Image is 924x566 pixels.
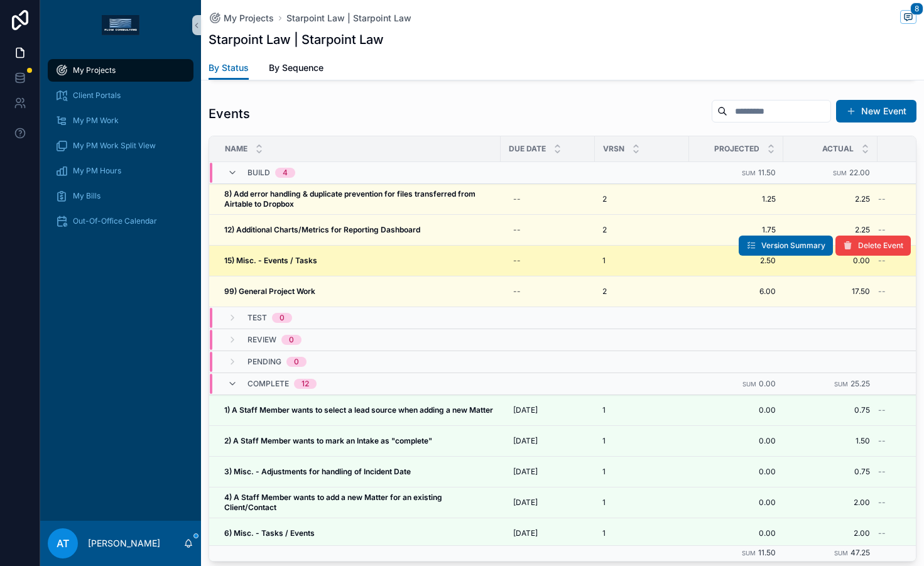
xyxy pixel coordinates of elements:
[697,436,776,446] span: 0.00
[224,528,493,538] a: 6) Misc. - Tasks / Events
[73,65,116,75] span: My Projects
[602,256,682,266] a: 1
[57,536,69,551] span: AT
[697,256,776,266] span: 2.50
[835,236,911,256] button: Delete Event
[225,144,247,154] span: Name
[286,12,411,24] a: Starpoint Law | Starpoint Law
[602,256,606,266] span: 1
[602,498,606,508] span: 1
[88,537,160,550] p: [PERSON_NAME]
[269,57,323,82] a: By Sequence
[791,405,870,415] a: 0.75
[508,462,587,482] a: [DATE]
[224,256,317,265] strong: 15) Misc. - Events / Tasks
[224,225,420,234] strong: 12) Additional Charts/Metrics for Reporting Dashboard
[48,84,193,107] a: Client Portals
[878,256,886,266] span: --
[247,168,270,178] span: Build
[224,189,493,209] a: 8) Add error handling & duplicate prevention for files transferred from Airtable to Dropbox
[822,144,854,154] span: Actual
[697,528,776,538] a: 0.00
[209,57,249,80] a: By Status
[209,105,250,122] h1: Events
[791,528,870,538] span: 2.00
[697,225,776,235] span: 1.75
[247,335,276,345] span: Review
[513,256,521,266] div: --
[602,498,682,508] a: 1
[878,405,886,415] span: --
[602,225,607,235] span: 2
[697,467,776,477] a: 0.00
[48,59,193,82] a: My Projects
[508,281,587,302] a: --
[508,523,587,543] a: [DATE]
[791,498,870,508] a: 2.00
[697,405,776,415] span: 0.00
[878,225,886,235] span: --
[224,189,477,209] strong: 8) Add error handling & duplicate prevention for files transferred from Airtable to Dropbox
[224,528,315,538] strong: 6) Misc. - Tasks / Events
[602,286,682,297] a: 2
[603,144,624,154] span: VRSN
[697,194,776,204] a: 1.25
[509,144,546,154] span: Due Date
[742,170,756,177] small: Sum
[791,436,870,446] span: 1.50
[878,194,886,204] span: --
[878,467,886,477] span: --
[224,467,411,476] strong: 3) Misc. - Adjustments for handling of Incident Date
[508,189,587,209] a: --
[508,400,587,420] a: [DATE]
[224,467,493,477] a: 3) Misc. - Adjustments for handling of Incident Date
[224,225,493,235] a: 12) Additional Charts/Metrics for Reporting Dashboard
[791,256,870,266] a: 0.00
[878,436,886,446] span: --
[513,498,538,508] span: [DATE]
[602,194,682,204] a: 2
[851,548,870,557] span: 47.25
[269,62,323,74] span: By Sequence
[602,405,682,415] a: 1
[836,100,916,122] button: New Event
[849,168,870,177] span: 22.00
[697,286,776,297] a: 6.00
[508,220,587,240] a: --
[73,166,121,176] span: My PM Hours
[48,160,193,182] a: My PM Hours
[73,216,157,226] span: Out-Of-Office Calendar
[791,194,870,204] a: 2.25
[73,90,121,101] span: Client Portals
[761,241,825,251] span: Version Summary
[73,116,119,126] span: My PM Work
[602,436,682,446] a: 1
[513,405,538,415] span: [DATE]
[791,225,870,235] a: 2.25
[294,357,299,367] div: 0
[508,251,587,271] a: --
[602,405,606,415] span: 1
[697,498,776,508] span: 0.00
[742,550,756,557] small: Sum
[48,210,193,232] a: Out-Of-Office Calendar
[247,379,289,389] span: Complete
[283,168,288,178] div: 4
[209,62,249,74] span: By Status
[791,467,870,477] a: 0.75
[513,528,538,538] span: [DATE]
[224,12,274,24] span: My Projects
[224,436,432,445] strong: 2) A Staff Member wants to mark an Intake as "complete"
[602,286,607,297] span: 2
[209,31,384,48] h1: Starpoint Law | Starpoint Law
[508,493,587,513] a: [DATE]
[48,134,193,157] a: My PM Work Split View
[224,256,493,266] a: 15) Misc. - Events / Tasks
